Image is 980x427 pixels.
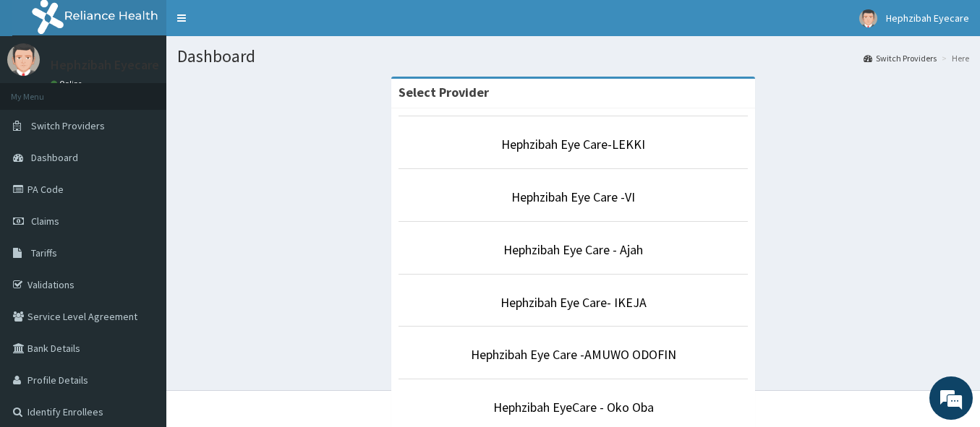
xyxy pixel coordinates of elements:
[31,246,57,259] span: Tariffs
[503,241,643,258] a: Hephzibah Eye Care - Ajah
[51,79,85,89] a: Online
[886,12,969,25] span: Hephzibah Eyecare
[31,119,105,132] span: Switch Providers
[31,151,78,164] span: Dashboard
[31,215,59,228] span: Claims
[471,346,676,363] a: Hephzibah Eye Care -AMUWO ODOFIN
[493,399,654,415] a: Hephzibah EyeCare - Oko Oba
[859,9,877,27] img: User Image
[51,59,159,72] p: Hephzibah Eyecare
[864,52,937,64] a: Switch Providers
[500,294,647,311] a: Hephzibah Eye Care- IKEJA
[501,136,645,152] a: Hephzibah Eye Care-LEKKI
[399,84,489,100] strong: Select Provider
[7,43,40,76] img: User Image
[938,52,969,64] li: Here
[511,189,635,205] a: Hephzibah Eye Care -VI
[177,47,969,66] h1: Dashboard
